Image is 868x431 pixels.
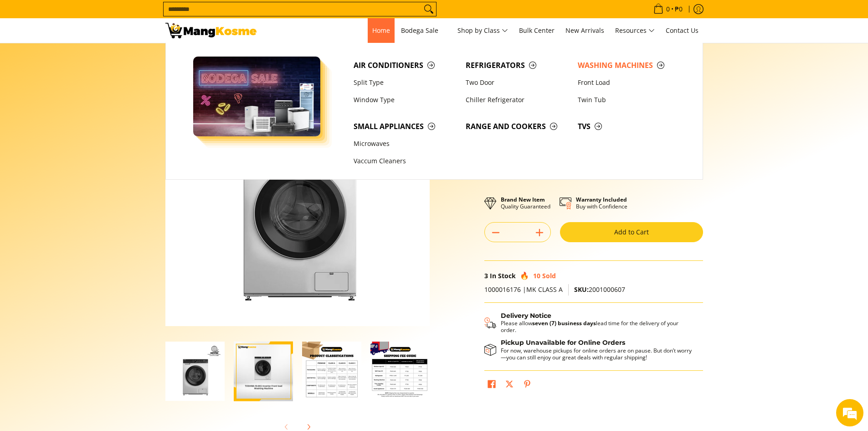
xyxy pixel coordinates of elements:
[461,91,573,109] a: Chiller Refrigerator
[542,271,556,280] span: Sold
[561,18,609,43] a: New Arrivals
[578,121,681,132] span: TVs
[349,118,461,135] a: Small Appliances
[560,222,703,242] button: Add to Cart
[349,91,461,109] a: Window Type
[466,60,569,71] span: Refrigerators
[578,60,681,71] span: Washing Machines
[354,121,457,132] span: Small Appliances
[574,285,589,294] span: SKU:
[461,74,573,91] a: Two Door
[521,378,534,393] a: Pin on Pinterest
[574,285,625,294] span: 2001000607
[349,153,461,170] a: Vaccum Cleaners
[396,18,451,43] a: Bodega Sale
[576,196,627,210] p: Buy with Confidence
[615,25,655,36] span: Resources
[573,91,685,109] a: Twin Tub
[532,319,596,327] strong: seven (7) business days
[372,26,390,35] span: Home
[651,4,685,14] span: •
[302,342,361,401] img: Toshiba 10.5 KG Front Load Inverter Washing Machine (Class A)-3
[466,121,569,132] span: Range and Cookers
[573,74,685,91] a: Front Load
[354,60,457,71] span: Air Conditioners
[485,225,507,240] button: Subtract
[501,196,550,210] p: Quality Guaranteed
[484,312,694,334] button: Shipping & Delivery
[529,225,550,240] button: Add
[165,23,257,38] img: Toshiba Automatic Front Load Washing Machine (Class A) l Mang Kosme
[421,2,436,16] button: Search
[5,249,174,281] textarea: Type your message and hit 'Enter'
[573,118,685,135] a: TVs
[165,342,225,401] img: Toshiba 10.5 KG Front Load Inverter Washing Machine (Class A)-1
[53,115,126,207] span: We're online!
[484,285,563,294] span: 1000016176 |MK CLASS A
[368,18,395,43] a: Home
[193,57,321,136] img: Bodega Sale
[519,26,555,35] span: Bulk Center
[349,135,461,152] a: Microwaves
[484,271,488,280] span: 3
[576,196,627,203] strong: Warranty Included
[501,347,694,361] p: For now, warehouse pickups for online orders are on pause. But don’t worry—you can still enjoy ou...
[266,18,703,43] nav: Main Menu
[673,6,684,12] span: ₱0
[501,196,545,203] strong: Brand New Item
[234,336,293,407] img: toshiba-10.5-kilogram-front-load-inverter-automatic-washing-machine-front-view
[501,338,625,347] strong: Pickup Unavailable for Online Orders
[666,26,699,35] span: Contact Us
[149,5,171,26] div: Minimize live chat window
[611,18,659,43] a: Resources
[501,312,551,320] strong: Delivery Notice
[565,26,604,35] span: New Arrivals
[485,378,498,393] a: Share on Facebook
[573,57,685,74] a: Washing Machines
[457,25,508,36] span: Shop by Class
[514,18,559,43] a: Bulk Center
[501,320,694,333] p: Please allow lead time for the delivery of your order.
[533,271,540,280] span: 10
[661,18,703,43] a: Contact Us
[461,57,573,74] a: Refrigerators
[370,342,430,401] img: Toshiba 10.5 KG Front Load Inverter Washing Machine (Class A)-4
[349,57,461,74] a: Air Conditioners
[665,6,671,12] span: 0
[503,378,516,393] a: Post on X
[349,74,461,91] a: Split Type
[453,18,513,43] a: Shop by Class
[401,25,447,36] span: Bodega Sale
[461,118,573,135] a: Range and Cookers
[490,271,516,280] span: In Stock
[47,51,153,63] div: Chat with us now
[165,62,430,326] img: Toshiba 10.5 KG Front Load Inverter Washing Machine (Class A)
